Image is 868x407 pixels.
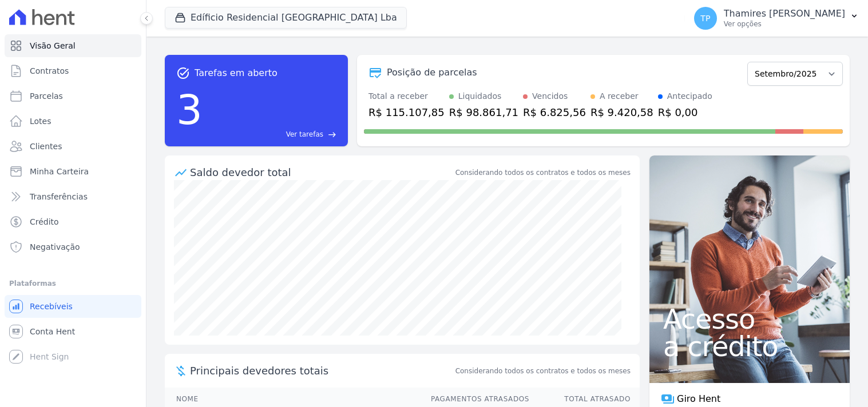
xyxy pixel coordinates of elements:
[5,210,141,233] a: Crédito
[455,167,631,178] div: Considerando todos os contratos e todos os meses
[5,236,141,258] a: Negativação
[663,333,836,360] span: a crédito
[5,110,141,133] a: Lotes
[30,40,76,51] span: Visão Geral
[724,8,845,19] p: Thamires [PERSON_NAME]
[195,66,278,80] span: Tarefas em aberto
[5,34,141,57] a: Visão Geral
[9,277,137,290] div: Plataformas
[190,363,453,378] span: Principais devedores totais
[207,129,336,139] a: Ver tarefas east
[368,105,445,120] div: R$ 115.107,85
[387,66,477,79] div: Posição de parcelas
[176,80,203,139] div: 3
[5,160,141,183] a: Minha Carteira
[30,301,73,312] span: Recebíveis
[5,85,141,107] a: Parcelas
[449,105,518,120] div: R$ 98.861,71
[190,165,453,180] div: Saldo devedor total
[5,295,141,318] a: Recebíveis
[5,185,141,208] a: Transferências
[523,105,586,120] div: R$ 6.825,56
[368,90,445,102] div: Total a receber
[5,135,141,158] a: Clientes
[176,66,190,80] span: task_alt
[286,129,323,139] span: Ver tarefas
[30,326,75,337] span: Conta Hent
[667,90,712,102] div: Antecipado
[724,19,845,29] p: Ver opções
[30,141,62,152] span: Clientes
[532,90,568,102] div: Vencidos
[5,320,141,343] a: Conta Hent
[30,166,89,177] span: Minha Carteira
[30,115,51,127] span: Lotes
[677,392,720,406] span: Giro Hent
[458,90,502,102] div: Liquidados
[600,90,639,102] div: A receber
[685,2,868,34] button: TP Thamires [PERSON_NAME] Ver opções
[455,366,631,376] span: Considerando todos os contratos e todos os meses
[30,191,88,202] span: Transferências
[5,59,141,82] a: Contratos
[30,241,80,253] span: Negativação
[328,130,336,139] span: east
[663,305,836,333] span: Acesso
[590,105,653,120] div: R$ 9.420,58
[658,105,712,120] div: R$ 0,00
[30,90,63,102] span: Parcelas
[165,7,407,29] button: Edíficio Residencial [GEOGRAPHIC_DATA] Lba
[30,65,69,77] span: Contratos
[30,216,59,228] span: Crédito
[700,14,710,22] span: TP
